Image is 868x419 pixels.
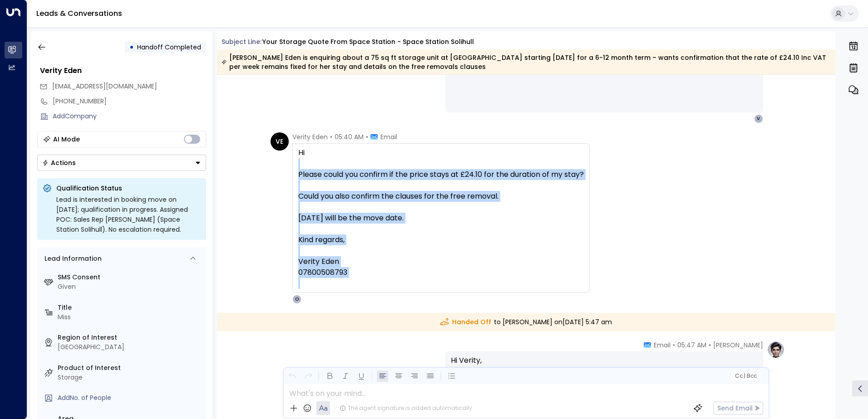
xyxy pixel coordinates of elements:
span: Handoff Completed [137,43,201,52]
button: Redo [302,370,314,382]
button: Undo [286,370,298,382]
span: 05:47 AM [677,341,706,350]
a: Leads & Conversations [36,8,122,19]
div: Actions [42,159,76,167]
div: [GEOGRAPHIC_DATA] [58,342,202,352]
label: Product of Interest [58,363,202,373]
span: Handed Off [440,317,491,327]
div: Your storage quote from Space Station - Space Station Solihull [262,37,474,47]
div: [PHONE_NUMBER] [53,97,206,106]
div: to [PERSON_NAME] on [DATE] 5:47 am [217,313,836,331]
div: O [292,295,301,304]
span: • [673,341,675,350]
span: Subject Line: [222,37,261,46]
p: Qualification Status [56,184,201,193]
span: • [709,341,711,350]
span: Email [380,132,397,141]
div: V [754,114,763,123]
div: Lead Information [41,254,102,263]
div: • [129,39,134,55]
span: verityeden@hotmail.com [52,82,157,91]
div: [PERSON_NAME] Eden is enquiring about a 75 sq ft storage unit at [GEOGRAPHIC_DATA] starting [DATE... [222,53,830,71]
div: Lead is interested in booking move on [DATE]; qualification in progress. Assigned POC: Sales Rep ... [56,195,201,234]
label: Region of Interest [58,333,202,342]
div: Miss [58,312,202,322]
label: Title [58,303,202,312]
div: AI Mode [53,135,80,144]
div: Storage [58,373,202,382]
span: Cc Bcc [735,373,756,379]
div: 07800508793 [298,267,584,278]
label: SMS Consent [58,273,202,282]
div: Hi [298,147,584,289]
div: AddCompany [53,112,206,121]
span: Email [654,341,671,350]
div: The agent signature is added automatically [340,404,472,412]
div: Could you also confirm the clauses for the free removal. [298,191,584,202]
div: AddNo. of People [58,393,202,403]
button: Cc|Bcc [731,372,760,380]
div: [DATE] will be the move date. [298,213,584,224]
span: [EMAIL_ADDRESS][DOMAIN_NAME] [52,82,157,91]
div: Kind regards, [298,234,584,245]
div: Verity Eden [40,65,206,76]
button: Actions [37,155,206,171]
div: Button group with a nested menu [37,155,206,171]
div: Please could you confirm if the price stays at £24.10 for the duration of my stay? [298,169,584,180]
span: Verity Eden [292,132,328,141]
div: Given [58,282,202,292]
div: VE [271,132,289,151]
img: profile-logo.png [767,341,785,359]
span: • [330,132,332,141]
span: [PERSON_NAME] [713,341,763,350]
span: • [366,132,368,141]
div: Verity Eden [298,234,584,278]
span: 05:40 AM [335,132,364,141]
span: | [744,373,745,379]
